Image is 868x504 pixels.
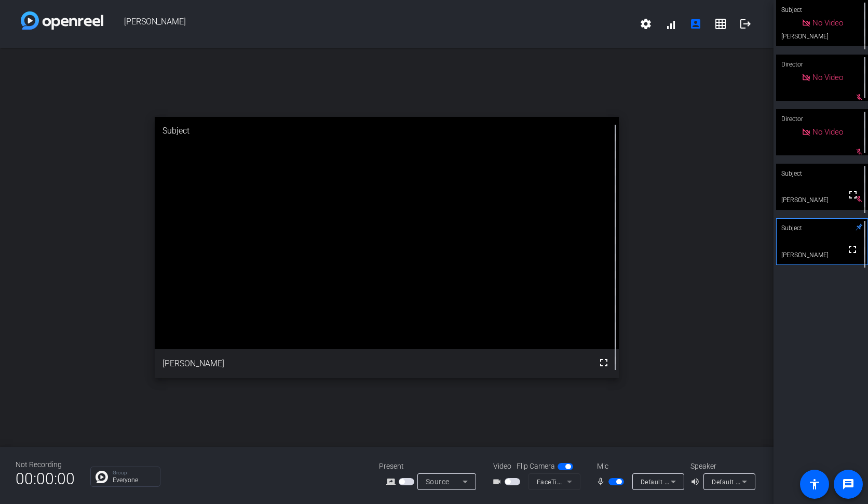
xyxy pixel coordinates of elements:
[598,356,610,369] mat-icon: fullscreen
[847,189,859,201] mat-icon: fullscreen
[113,470,155,475] p: Group
[842,478,855,490] mat-icon: message
[587,461,690,472] div: Mic
[493,461,511,472] span: Video
[714,18,727,30] mat-icon: grid_on
[641,478,774,486] span: Default - MacBook Pro Microphone (Built-in)
[690,475,703,488] mat-icon: volume_up
[812,127,843,137] span: No Video
[712,478,837,486] span: Default - MacBook Pro Speakers (Built-in)
[379,461,483,472] div: Present
[808,478,821,490] mat-icon: accessibility
[776,164,868,183] div: Subject
[596,475,608,488] mat-icon: mic_none
[16,466,75,492] span: 00:00:00
[812,18,843,28] span: No Video
[658,11,683,36] button: signal_cellular_alt
[689,18,702,30] mat-icon: account_box
[776,218,868,238] div: Subject
[103,11,633,36] span: [PERSON_NAME]
[812,73,843,82] span: No Video
[96,471,108,483] img: Chat Icon
[113,477,155,483] p: Everyone
[739,18,752,30] mat-icon: logout
[640,18,652,30] mat-icon: settings
[155,117,619,145] div: Subject
[846,243,859,256] mat-icon: fullscreen
[492,475,505,488] mat-icon: videocam_outline
[517,461,555,472] span: Flip Camera
[386,475,399,488] mat-icon: screen_share_outline
[776,55,868,74] div: Director
[16,459,75,470] div: Not Recording
[21,11,103,30] img: white-gradient.svg
[426,478,450,486] span: Source
[690,461,753,472] div: Speaker
[776,109,868,129] div: Director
